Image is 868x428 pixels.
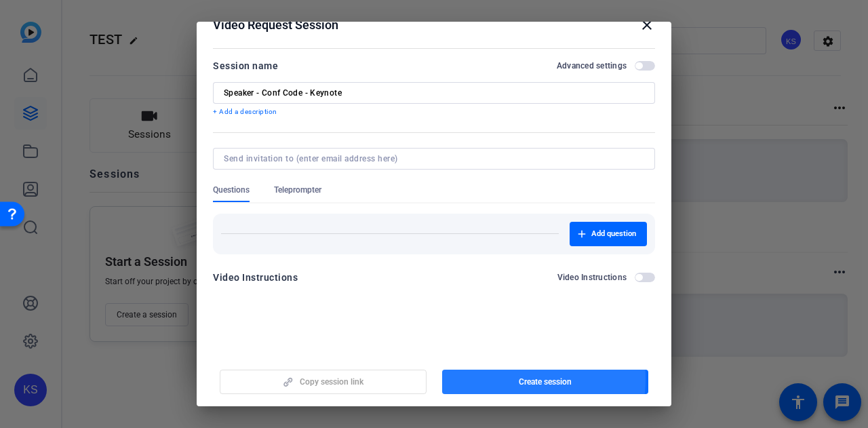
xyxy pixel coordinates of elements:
input: Send invitation to (enter email address here) [224,153,639,164]
p: + Add a description [213,106,655,117]
h2: Video Instructions [557,272,627,283]
span: Teleprompter [274,184,321,195]
span: Questions [213,184,250,195]
button: Add question [570,222,647,246]
h2: Advanced settings [557,60,627,71]
input: Enter Session Name [224,87,644,98]
span: Create session [519,376,572,387]
button: Create session [442,370,649,394]
div: Video Instructions [213,269,298,286]
span: Add question [591,229,636,239]
mat-icon: close [639,17,655,33]
div: Video Request Session [213,17,655,33]
div: Session name [213,58,278,74]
